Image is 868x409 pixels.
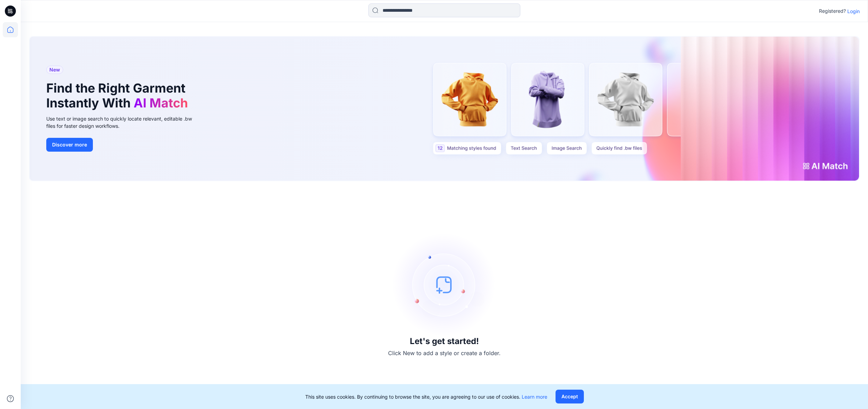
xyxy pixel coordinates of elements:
[46,81,191,111] h1: Find the Right Garment Instantly With
[305,393,547,400] p: This site uses cookies. By continuing to browse the site, you are agreeing to our use of cookies.
[134,95,188,111] span: AI Match
[393,233,496,336] img: empty-state-image.svg
[410,336,479,346] h3: Let's get started!
[49,66,60,74] span: New
[847,8,860,15] p: Login
[819,7,846,15] p: Registered?
[46,138,93,152] button: Discover more
[388,349,501,357] p: Click New to add a style or create a folder.
[46,115,202,130] div: Use text or image search to quickly locate relevant, editable .bw files for faster design workflows.
[556,390,584,403] button: Accept
[522,394,547,400] a: Learn more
